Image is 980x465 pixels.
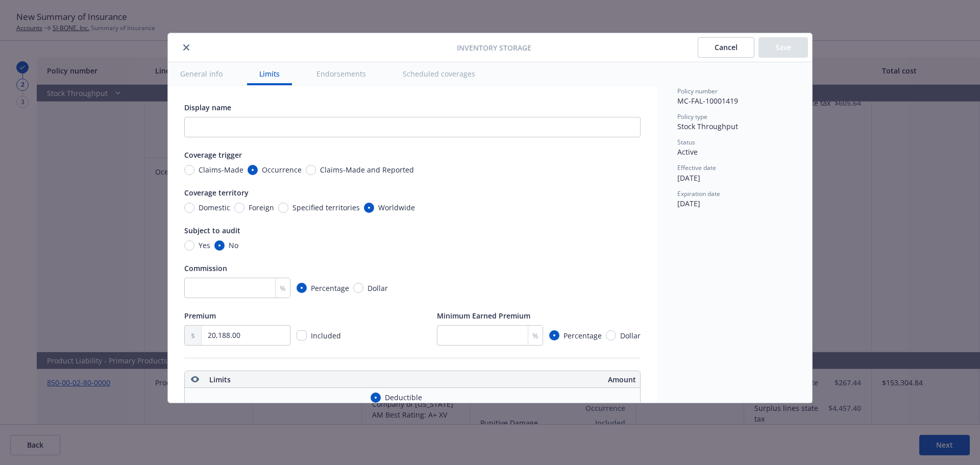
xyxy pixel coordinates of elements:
[563,330,602,341] span: Percentage
[677,173,700,183] span: [DATE]
[371,393,381,403] input: Deductible
[297,283,307,293] input: Percentage
[184,165,194,175] input: Claims-Made
[184,188,249,198] span: Coverage territory
[184,263,227,273] span: Commission
[677,138,695,146] span: Status
[620,330,641,341] span: Dollar
[677,189,720,198] span: Expiration date
[320,164,414,175] span: Claims-Made and Reported
[249,202,274,213] span: Foreign
[677,112,707,121] span: Policy type
[427,371,640,388] th: Amount
[606,330,616,340] input: Dollar
[437,311,530,321] span: Minimum Earned Premium
[229,240,238,251] span: No
[532,330,538,341] span: %
[184,311,216,321] span: Premium
[199,240,210,251] span: Yes
[262,164,302,175] span: Occurrence
[280,283,286,293] span: %
[205,371,379,388] th: Limits
[234,203,244,213] input: Foreign
[698,37,754,58] button: Cancel
[677,199,700,208] span: [DATE]
[184,203,194,213] input: Domestic
[168,62,235,85] button: General info
[184,226,240,235] span: Subject to audit
[378,202,415,213] span: Worldwide
[278,203,288,213] input: Specified territories
[248,165,258,175] input: Occurrence
[184,150,242,160] span: Coverage trigger
[292,202,360,213] span: Specified territories
[677,121,738,131] span: Stock Throughput
[199,202,230,213] span: Domestic
[202,326,290,345] input: 0.00
[677,163,716,172] span: Effective date
[199,164,243,175] span: Claims-Made
[184,103,231,112] span: Display name
[184,240,194,251] input: Yes
[311,283,349,293] span: Percentage
[311,331,341,340] span: Included
[214,240,225,251] input: No
[677,96,738,106] span: MC-FAL-10001419
[677,147,698,157] span: Active
[180,41,192,54] button: close
[677,87,718,95] span: Policy number
[549,330,559,340] input: Percentage
[390,62,487,85] button: Scheduled coverages
[353,283,363,293] input: Dollar
[364,203,374,213] input: Worldwide
[247,62,292,85] button: Limits
[367,283,388,293] span: Dollar
[304,62,378,85] button: Endorsements
[457,42,531,53] span: Inventory Storage
[306,165,316,175] input: Claims-Made and Reported
[385,392,422,403] span: Deductible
